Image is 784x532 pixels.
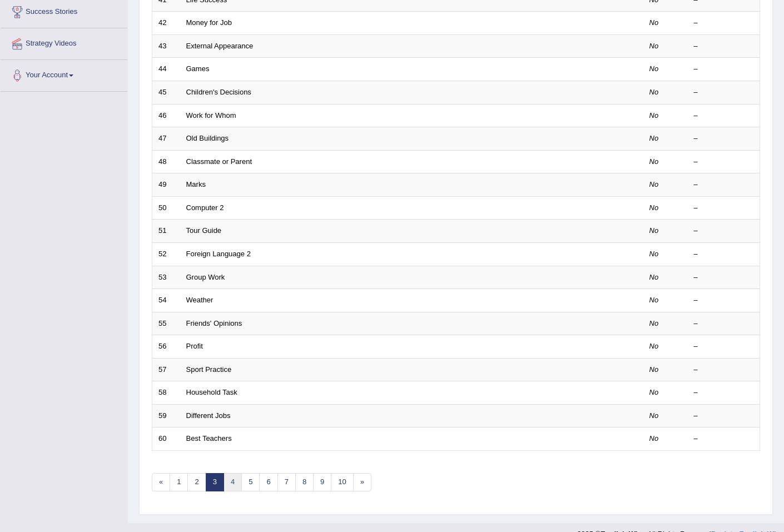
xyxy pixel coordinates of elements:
[694,365,754,375] div: –
[152,58,180,81] td: 44
[1,60,127,88] a: Your Account
[694,41,754,52] div: –
[152,289,180,312] td: 54
[152,335,180,359] td: 56
[186,88,251,96] a: Children's Decisions
[694,387,754,398] div: –
[152,150,180,173] td: 48
[649,273,659,281] em: No
[694,272,754,283] div: –
[694,133,754,144] div: –
[649,180,659,188] em: No
[649,64,659,73] em: No
[694,18,754,28] div: –
[186,64,210,73] a: Games
[186,203,224,212] a: Computer 2
[186,342,203,350] a: Profit
[694,87,754,98] div: –
[353,473,371,491] a: »
[170,473,188,491] a: 1
[259,473,277,491] a: 6
[694,64,754,74] div: –
[649,411,659,420] em: No
[152,81,180,105] td: 45
[649,319,659,327] em: No
[152,427,180,451] td: 60
[186,273,225,281] a: Group Work
[694,341,754,352] div: –
[152,473,170,491] a: «
[152,220,180,243] td: 51
[649,434,659,442] em: No
[694,249,754,260] div: –
[186,157,252,166] a: Classmate or Parent
[186,180,206,188] a: Marks
[224,473,242,491] a: 4
[241,473,260,491] a: 5
[186,319,242,327] a: Friends' Opinions
[649,88,659,96] em: No
[186,42,254,50] a: External Appearance
[152,312,180,335] td: 55
[186,18,232,27] a: Money for Job
[186,226,222,235] a: Tour Guide
[206,473,224,491] a: 3
[152,242,180,266] td: 52
[152,12,180,35] td: 42
[1,28,127,56] a: Strategy Videos
[313,473,331,491] a: 9
[649,157,659,166] em: No
[649,296,659,304] em: No
[186,134,229,142] a: Old Buildings
[186,434,232,442] a: Best Teachers
[649,203,659,212] em: No
[186,111,236,120] a: Work for Whom
[187,473,206,491] a: 2
[694,226,754,236] div: –
[152,266,180,289] td: 53
[694,434,754,444] div: –
[649,18,659,27] em: No
[186,388,237,396] a: Household Task
[186,250,251,258] a: Foreign Language 2
[694,411,754,421] div: –
[694,111,754,121] div: –
[152,127,180,151] td: 47
[649,250,659,258] em: No
[694,319,754,329] div: –
[649,342,659,350] em: No
[694,157,754,167] div: –
[152,358,180,381] td: 57
[152,173,180,197] td: 49
[277,473,296,491] a: 7
[152,196,180,220] td: 50
[649,42,659,50] em: No
[694,203,754,213] div: –
[649,226,659,235] em: No
[152,404,180,427] td: 59
[649,365,659,374] em: No
[186,411,231,420] a: Different Jobs
[649,388,659,396] em: No
[152,381,180,405] td: 58
[152,104,180,127] td: 46
[295,473,314,491] a: 8
[649,111,659,120] em: No
[694,180,754,190] div: –
[649,134,659,142] em: No
[186,296,214,304] a: Weather
[152,34,180,58] td: 43
[331,473,353,491] a: 10
[186,365,232,374] a: Sport Practice
[694,295,754,306] div: –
